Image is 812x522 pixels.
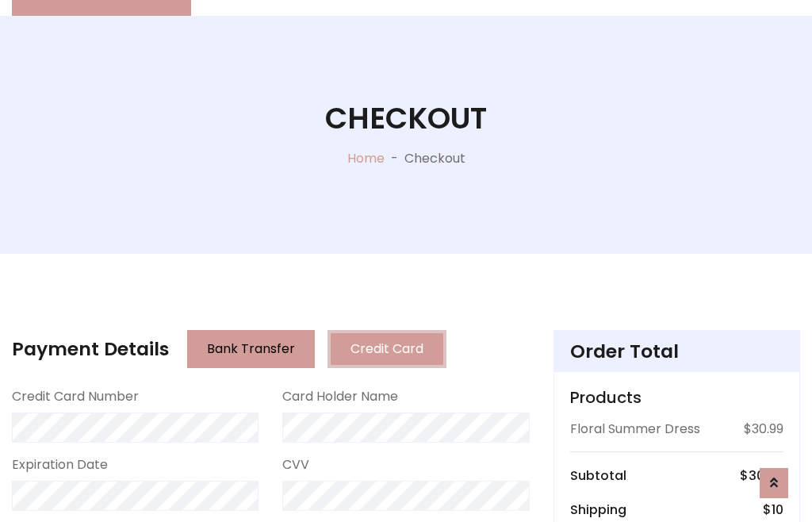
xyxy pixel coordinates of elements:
[385,149,404,168] p: -
[570,388,783,407] h5: Products
[12,455,108,474] label: Expiration Date
[570,502,626,517] h6: Shipping
[404,149,465,168] p: Checkout
[187,330,315,368] button: Bank Transfer
[749,466,783,485] span: 30.99
[570,468,626,483] h6: Subtotal
[282,455,309,474] label: CVV
[282,387,398,406] label: Card Holder Name
[740,468,783,483] h6: $
[12,387,139,406] label: Credit Card Number
[12,338,169,360] h4: Payment Details
[347,149,385,167] a: Home
[772,501,783,519] span: 10
[325,101,487,136] h1: Checkout
[570,420,700,439] p: Floral Summer Dress
[763,502,783,517] h6: $
[327,330,446,368] button: Credit Card
[570,340,783,363] h4: Order Total
[744,420,783,439] p: $30.99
